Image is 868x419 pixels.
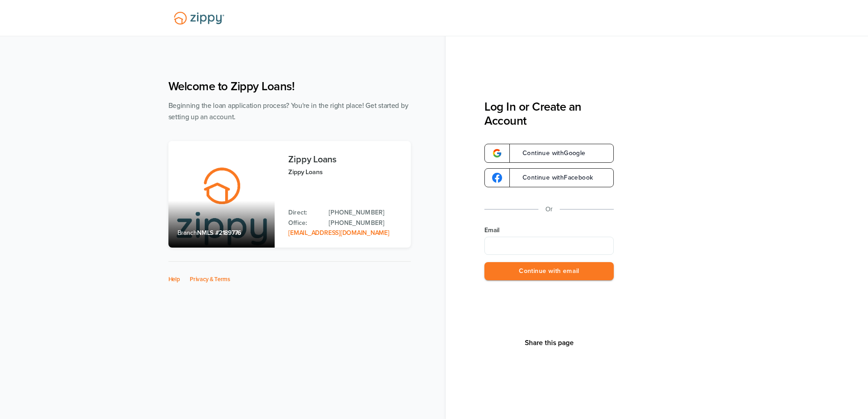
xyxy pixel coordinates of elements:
[484,168,614,187] a: google-logoContinue withFacebook
[484,262,614,281] button: Continue with email
[522,338,577,347] button: Share This Page
[190,276,230,283] a: Privacy & Terms
[329,218,401,228] a: Office Phone: 512-975-2947
[168,8,230,29] img: Lender Logo
[168,276,180,283] a: Help
[178,229,197,237] span: Branch
[168,102,409,121] span: Beginning the loan application process? You're in the right place! Get started by setting up an a...
[492,173,502,183] img: google-logo
[546,204,553,215] p: Or
[484,100,614,128] h3: Log In or Create an Account
[513,150,586,156] span: Continue with Google
[288,229,389,237] a: Email Address: zippyguide@zippymh.com
[484,144,614,163] a: google-logoContinue withGoogle
[288,218,320,228] p: Office:
[288,208,320,218] p: Direct:
[513,175,593,181] span: Continue with Facebook
[484,237,614,255] input: Email Address
[288,167,401,177] p: Zippy Loans
[288,155,401,165] h3: Zippy Loans
[329,208,401,218] a: Direct Phone: 512-975-2947
[197,229,241,237] span: NMLS #2189776
[168,79,411,93] h1: Welcome to Zippy Loans!
[484,226,614,235] label: Email
[492,148,502,158] img: google-logo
